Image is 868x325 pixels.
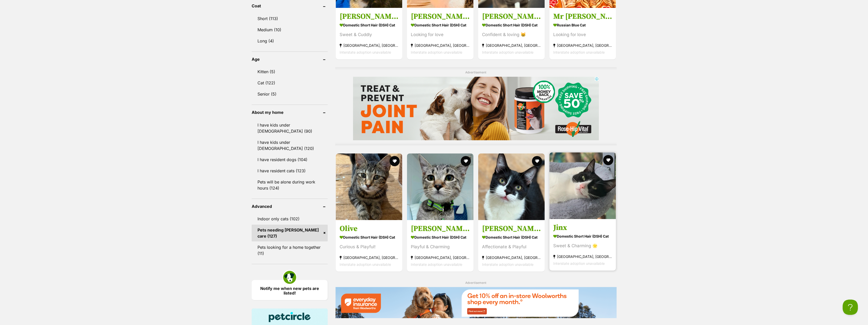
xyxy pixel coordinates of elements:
[482,21,541,28] strong: Domestic Short Hair (DSH) Cat
[252,154,328,165] a: I have resident dogs (104)
[411,234,470,241] strong: Domestic Short Hair (DSH) Cat
[336,153,402,220] img: Olive - Domestic Short Hair (DSH) Cat
[252,165,328,176] a: I have resident cats (123)
[553,11,612,21] h3: Mr [PERSON_NAME]
[553,223,612,233] h3: Jinx
[478,220,545,272] a: [PERSON_NAME] Domestic Short Hair (DSH) Cat Affectionate & Playful [GEOGRAPHIC_DATA], [GEOGRAPHIC...
[553,233,612,240] strong: Domestic Short Hair (DSH) Cat
[252,57,328,61] header: Age
[553,42,612,49] strong: [GEOGRAPHIC_DATA], [GEOGRAPHIC_DATA]
[482,224,541,234] h3: [PERSON_NAME]
[411,50,462,54] span: Interstate adoption unavailable
[843,300,858,315] iframe: Help Scout Beacon - Open
[335,67,617,145] div: Advertisement
[482,234,541,241] strong: Domestic Short Hair (DSH) Cat
[553,21,612,28] strong: Russian Blue Cat
[411,31,470,38] div: Looking for love
[252,120,328,136] a: I have kids under [DEMOGRAPHIC_DATA] (90)
[411,21,470,28] strong: Domestic Short Hair (DSH) Cat
[252,36,328,46] a: Long (4)
[252,280,328,300] a: Notify me when new pets are listed!
[252,177,328,193] a: Pets will be alone during work hours (124)
[252,213,328,224] a: Indoor only cats (102)
[340,243,398,250] div: Curious & Playful!
[340,50,391,54] span: Interstate adoption unavailable
[340,234,398,241] strong: Domestic Short Hair (DSH) Cat
[411,262,462,267] span: Interstate adoption unavailable
[465,281,486,285] span: Advertisement
[353,77,599,140] iframe: Advertisement
[252,137,328,154] a: I have kids under [DEMOGRAPHIC_DATA] (120)
[252,13,328,24] a: Short (113)
[482,243,541,250] div: Affectionate & Playful
[252,89,328,99] a: Senior (5)
[603,155,614,165] button: favourite
[553,261,605,266] span: Interstate adoption unavailable
[336,8,402,59] a: [PERSON_NAME] Domestic Short Hair (DSH) Cat Sweet & Cuddly [GEOGRAPHIC_DATA], [GEOGRAPHIC_DATA] I...
[340,42,398,49] strong: [GEOGRAPHIC_DATA], [GEOGRAPHIC_DATA]
[252,4,328,8] header: Coat
[411,42,470,49] strong: [GEOGRAPHIC_DATA], [GEOGRAPHIC_DATA]
[252,66,328,77] a: Kitten (5)
[478,8,545,59] a: [PERSON_NAME] Domestic Short Hair (DSH) Cat Confident & loving 😸 [GEOGRAPHIC_DATA], [GEOGRAPHIC_D...
[553,253,612,260] strong: [GEOGRAPHIC_DATA], [GEOGRAPHIC_DATA]
[335,287,617,318] img: Everyday Insurance promotional banner
[482,42,541,49] strong: [GEOGRAPHIC_DATA], [GEOGRAPHIC_DATA]
[411,11,470,21] h3: [PERSON_NAME]
[482,50,533,54] span: Interstate adoption unavailable
[553,242,612,249] div: Sweet & Charming 🌟
[252,204,328,209] header: Advanced
[340,262,391,267] span: Interstate adoption unavailable
[340,224,398,234] h3: Olive
[553,50,605,54] span: Interstate adoption unavailable
[340,31,398,38] div: Sweet & Cuddly
[336,220,402,272] a: Olive Domestic Short Hair (DSH) Cat Curious & Playful! [GEOGRAPHIC_DATA], [GEOGRAPHIC_DATA] Inter...
[482,254,541,261] strong: [GEOGRAPHIC_DATA], [GEOGRAPHIC_DATA]
[407,220,473,272] a: [PERSON_NAME] Domestic Short Hair (DSH) Cat Playful & Charming [GEOGRAPHIC_DATA], [GEOGRAPHIC_DAT...
[532,156,542,166] button: favourite
[252,78,328,88] a: Cat (122)
[549,8,616,59] a: Mr [PERSON_NAME] Russian Blue Cat Looking for love [GEOGRAPHIC_DATA], [GEOGRAPHIC_DATA] Interstat...
[340,21,398,28] strong: Domestic Short Hair (DSH) Cat
[340,11,398,21] h3: [PERSON_NAME]
[549,152,616,219] img: Jinx - Domestic Short Hair (DSH) Cat
[252,225,328,241] a: Pets needing [PERSON_NAME] care (127)
[482,262,533,267] span: Interstate adoption unavailable
[407,8,473,59] a: [PERSON_NAME] Domestic Short Hair (DSH) Cat Looking for love [GEOGRAPHIC_DATA], [GEOGRAPHIC_DATA]...
[482,31,541,38] div: Confident & loving 😸
[482,11,541,21] h3: [PERSON_NAME]
[407,153,473,220] img: Edna - Domestic Short Hair (DSH) Cat
[411,224,470,234] h3: [PERSON_NAME]
[252,24,328,35] a: Medium (10)
[549,219,616,271] a: Jinx Domestic Short Hair (DSH) Cat Sweet & Charming 🌟 [GEOGRAPHIC_DATA], [GEOGRAPHIC_DATA] Inters...
[461,156,471,166] button: favourite
[478,153,545,220] img: Tom - Domestic Short Hair (DSH) Cat
[340,254,398,261] strong: [GEOGRAPHIC_DATA], [GEOGRAPHIC_DATA]
[252,242,328,259] a: Pets looking for a home together (11)
[335,287,617,319] a: Everyday Insurance promotional banner
[411,243,470,250] div: Playful & Charming
[553,31,612,38] div: Looking for love
[390,156,400,166] button: favourite
[252,110,328,115] header: About my home
[411,254,470,261] strong: [GEOGRAPHIC_DATA], [GEOGRAPHIC_DATA]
